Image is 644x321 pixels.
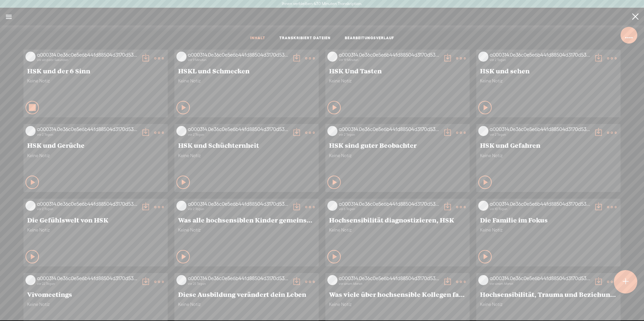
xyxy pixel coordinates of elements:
[27,228,50,233] font: Keine Notiz
[37,58,68,62] font: vor ein paar Sekunden
[178,66,250,75] font: HSKL und Schmecken
[176,126,186,136] img: videoLoading.png
[25,275,36,285] img: videoLoading.png
[345,36,394,40] font: BEARBEITUNGSVERLAUF
[480,141,540,149] font: HSK und Gefahren
[178,141,259,149] font: HSK und Schüchternheit
[327,275,337,285] img: videoLoading.png
[25,52,36,62] img: videoLoading.png
[339,275,454,281] font: a000314.0e36c0e5e6b44fd88504d3170d531385.1137
[188,126,303,132] font: a000314.0e36c0e5e6b44fd88504d3170d531385.1137
[188,201,303,207] font: a000314.0e36c0e5e6b44fd88504d3170d531385.1137
[327,126,337,136] img: videoLoading.png
[329,141,417,149] font: HSK sind guter Beobachter
[176,52,186,62] img: videoLoading.png
[490,58,506,62] font: vor 2 Tagen
[329,290,498,299] font: Was viele über hochsensible Kollegen falsch denken
[27,215,108,224] font: Die Gefühlswelt von HSK
[37,282,55,285] font: vor 22 Tagen
[27,290,72,299] font: Vivomeetings
[27,141,85,149] font: HSK und Gerüche
[490,52,605,58] font: a000314.0e36c0e5e6b44fd88504d3170d531385.1137
[339,58,358,62] font: vor 19 Minuten
[188,52,303,58] font: a000314.0e36c0e5e6b44fd88504d3170d531385.1137
[178,302,201,307] font: Keine Notiz
[478,52,488,62] img: videoLoading.png
[178,153,201,158] font: Keine Notiz
[329,302,352,307] font: Keine Notiz
[339,201,454,207] font: a000314.0e36c0e5e6b44fd88504d3170d531385.1137
[188,58,206,62] font: vor 9 Minuten
[37,133,53,136] font: vor 2 Tagen
[37,126,152,132] font: a000314.0e36c0e5e6b44fd88504d3170d531385.1137
[25,126,36,136] img: videoLoading.png
[188,282,206,285] font: vor 25 Tagen
[478,201,488,211] img: videoLoading.png
[37,52,152,58] font: a000314.0e36c0e5e6b44fd88504d3170d531385.1137
[480,228,502,233] font: Keine Notiz
[279,36,331,41] a: TRANSKRIBIERT DATEIEN
[279,36,331,40] font: TRANSKRIBIERT DATEIEN
[329,153,352,158] font: Keine Notiz
[490,201,605,207] font: a000314.0e36c0e5e6b44fd88504d3170d531385.1137
[188,275,303,281] font: a000314.0e36c0e5e6b44fd88504d3170d531385.1137
[480,302,502,307] font: Keine Notiz
[490,282,513,285] font: vor einem Monat
[329,228,352,233] font: Keine Notiz
[282,1,362,6] font: Ihnen verbleiben 430 Minuten Transkription.
[480,290,622,299] font: Hochsensibilität, Trauma und Beziehungen
[178,78,201,83] font: Keine Notiz
[339,207,355,211] font: vor 6 Tagen
[250,36,265,41] a: INHALT
[339,52,454,58] font: a000314.0e36c0e5e6b44fd88504d3170d531385.1137
[178,228,201,233] font: Keine Notiz
[178,215,338,224] font: Was alle hochsensiblen Kinder gemeinsam haben
[490,126,605,132] font: a000314.0e36c0e5e6b44fd88504d3170d531385.1137
[480,215,548,224] font: Die Familie im Fokus
[478,126,488,136] img: videoLoading.png
[327,52,337,62] img: videoLoading.png
[25,201,36,211] img: videoLoading.png
[188,207,204,211] font: vor 2 Tagen
[480,66,530,75] font: HSK und sehen
[329,78,352,83] font: Keine Notiz
[27,66,90,75] font: HSK und der 6 Sinn
[480,78,502,83] font: Keine Notiz
[188,133,204,136] font: vor 2 Tagen
[490,275,605,281] font: a000314.0e36c0e5e6b44fd88504d3170d531385.1137
[37,201,152,207] font: a000314.0e36c0e5e6b44fd88504d3170d531385.1137
[345,36,394,41] a: BEARBEITUNGSVERLAUF
[176,275,186,285] img: videoLoading.png
[490,207,507,211] font: vor 10 Tagen
[27,78,50,83] font: Keine Notiz
[37,207,53,211] font: vor 2 Tagen
[490,133,506,136] font: vor 2 Tagen
[327,201,337,211] img: videoLoading.png
[178,290,306,299] font: Diese Ausbildung verändert dein Leben
[329,215,454,224] font: Hochsensibilität diagnostizieren, HSK
[480,153,502,158] font: Keine Notiz
[339,282,362,285] font: vor einem Monat
[27,153,50,158] font: Keine Notiz
[27,302,50,307] font: Keine Notiz
[339,126,454,132] font: a000314.0e36c0e5e6b44fd88504d3170d531385.1137
[37,275,152,281] font: a000314.0e36c0e5e6b44fd88504d3170d531385.1137
[250,36,265,40] font: INHALT
[176,201,186,211] img: videoLoading.png
[339,133,355,136] font: vor 2 Tagen
[478,275,488,285] img: videoLoading.png
[329,66,382,75] font: HSK Und Tasten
